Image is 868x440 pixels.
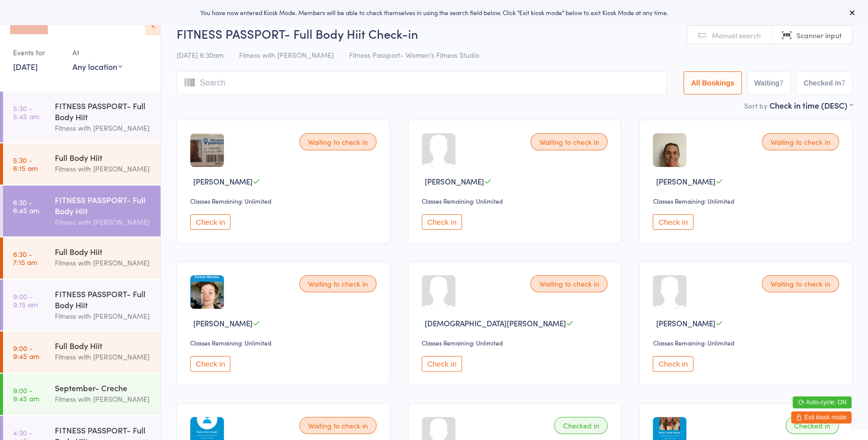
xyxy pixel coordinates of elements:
[793,396,851,408] button: Auto-cycle: ON
[769,100,852,111] div: Check in time (DESC)
[422,356,462,372] button: Check in
[13,44,62,61] div: Events for
[841,79,845,87] div: 7
[653,214,693,230] button: Check in
[422,338,611,347] div: Classes Remaining: Unlimited
[425,318,566,328] span: [DEMOGRAPHIC_DATA][PERSON_NAME]
[72,44,122,61] div: At
[3,143,161,185] a: 5:30 -6:15 amFull Body HiitFitness with [PERSON_NAME]
[55,288,152,310] div: FITNESS PASSPORT- Full Body Hiit
[299,275,376,292] div: Waiting to check in
[779,79,783,87] div: 7
[653,338,842,347] div: Classes Remaining: Unlimited
[3,280,161,330] a: 9:00 -9:15 amFITNESS PASSPORT- Full Body HiitFitness with [PERSON_NAME]
[530,133,607,150] div: Waiting to check in
[13,156,38,172] time: 5:30 - 6:15 am
[744,101,767,111] label: Sort by
[55,152,152,163] div: Full Body Hiit
[3,331,161,373] a: 9:00 -9:45 amFull Body HiitFitness with [PERSON_NAME]
[55,382,152,393] div: September- Creche
[193,318,253,328] span: [PERSON_NAME]
[712,30,761,40] span: Manual search
[177,50,223,60] span: [DATE] 6:30am
[55,216,152,228] div: Fitness with [PERSON_NAME]
[683,71,742,95] button: All Bookings
[177,25,852,42] h2: FITNESS PASSPORT- Full Body Hiit Check-in
[190,275,224,309] img: image1728004934.png
[762,133,839,150] div: Waiting to check in
[653,133,686,167] img: image1741779664.png
[72,61,122,72] div: Any location
[425,176,484,187] span: [PERSON_NAME]
[762,275,839,292] div: Waiting to check in
[177,71,667,95] input: Search
[422,214,462,230] button: Check in
[422,197,611,205] div: Classes Remaining: Unlimited
[299,417,376,434] div: Waiting to check in
[530,275,607,292] div: Waiting to check in
[554,417,607,434] div: Checked in
[3,186,161,236] a: 6:30 -6:45 amFITNESS PASSPORT- Full Body HiitFitness with [PERSON_NAME]
[55,163,152,174] div: Fitness with [PERSON_NAME]
[747,71,791,95] button: Waiting7
[55,310,152,322] div: Fitness with [PERSON_NAME]
[193,176,253,187] span: [PERSON_NAME]
[653,356,693,372] button: Check in
[55,194,152,216] div: FITNESS PASSPORT- Full Body Hiit
[13,386,39,402] time: 9:00 - 9:45 am
[656,176,715,187] span: [PERSON_NAME]
[791,411,851,423] button: Exit kiosk mode
[653,197,842,205] div: Classes Remaining: Unlimited
[13,292,38,308] time: 9:00 - 9:15 am
[190,338,379,347] div: Classes Remaining: Unlimited
[55,246,152,257] div: Full Body Hiit
[55,100,152,122] div: FITNESS PASSPORT- Full Body Hiit
[13,61,38,72] a: [DATE]
[239,50,334,60] span: Fitness with [PERSON_NAME]
[55,393,152,405] div: Fitness with [PERSON_NAME]
[656,318,715,328] span: [PERSON_NAME]
[55,340,152,351] div: Full Body Hiit
[13,104,39,120] time: 5:30 - 5:45 am
[55,351,152,363] div: Fitness with [PERSON_NAME]
[3,92,161,142] a: 5:30 -5:45 amFITNESS PASSPORT- Full Body HiitFitness with [PERSON_NAME]
[349,50,480,60] span: Fitness Passport- Women's Fitness Studio
[16,8,852,17] div: You have now entered Kiosk Mode. Members will be able to check themselves in using the search fie...
[785,417,839,434] div: Checked in
[190,133,224,167] img: image1650745548.png
[299,133,376,150] div: Waiting to check in
[3,374,161,415] a: 9:00 -9:45 amSeptember- CrecheFitness with [PERSON_NAME]
[55,257,152,269] div: Fitness with [PERSON_NAME]
[796,71,853,95] button: Checked in7
[13,344,39,360] time: 9:00 - 9:45 am
[190,197,379,205] div: Classes Remaining: Unlimited
[190,356,230,372] button: Check in
[190,214,230,230] button: Check in
[55,122,152,134] div: Fitness with [PERSON_NAME]
[13,198,39,214] time: 6:30 - 6:45 am
[3,237,161,279] a: 6:30 -7:15 amFull Body HiitFitness with [PERSON_NAME]
[13,250,37,266] time: 6:30 - 7:15 am
[797,30,842,40] span: Scanner input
